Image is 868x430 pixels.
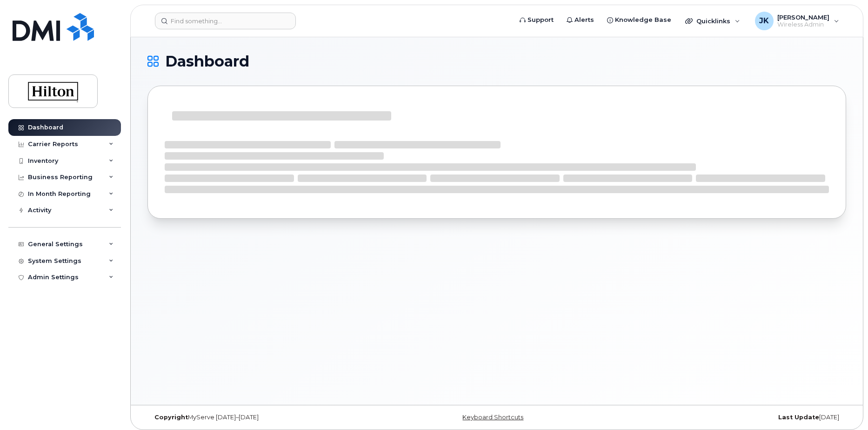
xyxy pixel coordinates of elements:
strong: Last Update [778,414,819,421]
strong: Copyright [154,414,188,421]
div: MyServe [DATE]–[DATE] [147,414,381,421]
div: [DATE] [613,414,846,421]
a: Keyboard Shortcuts [462,414,523,421]
span: Dashboard [165,54,249,68]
